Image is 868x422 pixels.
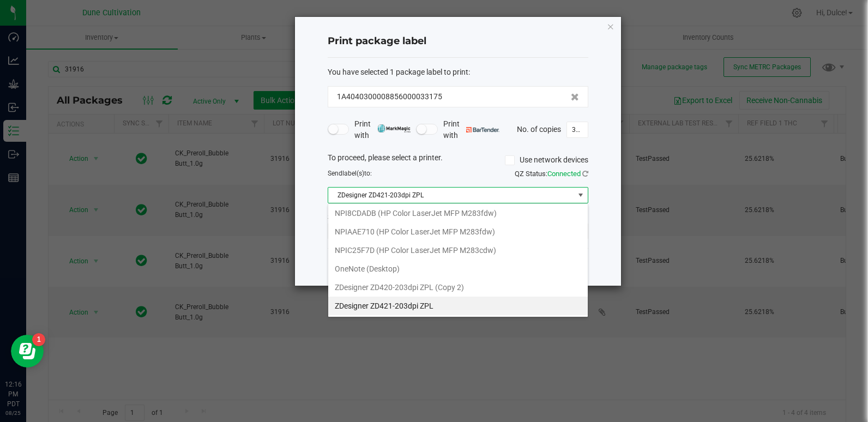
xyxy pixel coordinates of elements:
span: Send to: [328,170,372,177]
li: NPIAAE710 (HP Color LaserJet MFP M283fdw) [328,222,588,241]
img: mark_magic_cybra.png [377,124,411,132]
li: NPIC25F7D (HP Color LaserJet MFP M283cdw) [328,241,588,260]
div: To proceed, please select a printer. [320,152,596,168]
div: Select a label template. [320,212,596,223]
h4: Print package label [328,34,588,49]
li: ZDesigner ZD421-203dpi ZPL [328,297,588,315]
iframe: Resource center [11,335,44,367]
span: No. of copies [517,124,561,133]
li: NPI8CDADB (HP Color LaserJet MFP M283fdw) [328,204,588,222]
span: label(s) [342,170,364,177]
img: bartender.png [466,127,499,132]
span: Connected [547,170,581,178]
span: 1A4040300008856000033175 [337,91,442,103]
span: Print with [443,118,499,141]
label: Use network devices [505,154,588,166]
iframe: Resource center unread badge [32,333,45,346]
span: ZDesigner ZD421-203dpi ZPL [328,188,574,203]
span: You have selected 1 package label to print [328,68,468,76]
span: Print with [354,118,411,141]
li: OneNote (Desktop) [328,260,588,278]
div: : [328,67,588,78]
span: QZ Status: [515,170,588,178]
li: ZDesigner ZD420-203dpi ZPL (Copy 2) [328,278,588,297]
